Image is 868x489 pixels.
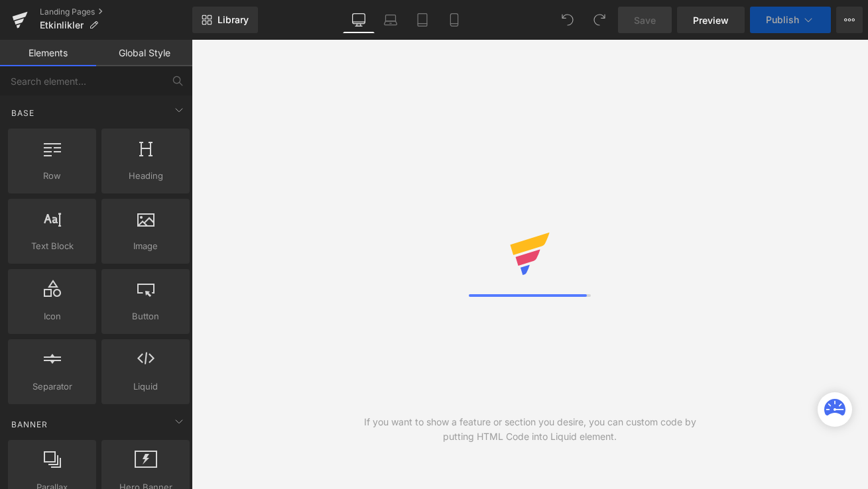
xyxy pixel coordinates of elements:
[586,7,613,33] button: Redo
[105,380,186,394] span: Liquid
[361,415,699,444] div: If you want to show a feature or section you desire, you can custom code by putting HTML Code int...
[105,309,186,323] span: Button
[10,107,36,119] span: Base
[96,40,192,66] a: Global Style
[766,15,799,25] span: Publish
[406,7,438,33] a: Tablet
[750,7,831,33] button: Publish
[192,7,258,33] a: New Library
[836,7,863,33] button: More
[105,169,186,183] span: Heading
[12,309,92,323] span: Icon
[10,418,49,431] span: Banner
[634,13,656,27] span: Save
[12,239,92,253] span: Text Block
[105,239,186,253] span: Image
[12,380,92,394] span: Separator
[12,169,92,183] span: Row
[554,7,581,33] button: Undo
[438,7,470,33] a: Mobile
[217,14,249,26] span: Library
[40,7,192,17] a: Landing Pages
[343,7,375,33] a: Desktop
[677,7,745,33] a: Preview
[693,13,729,27] span: Preview
[375,7,406,33] a: Laptop
[40,20,84,30] span: Etkinlikler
